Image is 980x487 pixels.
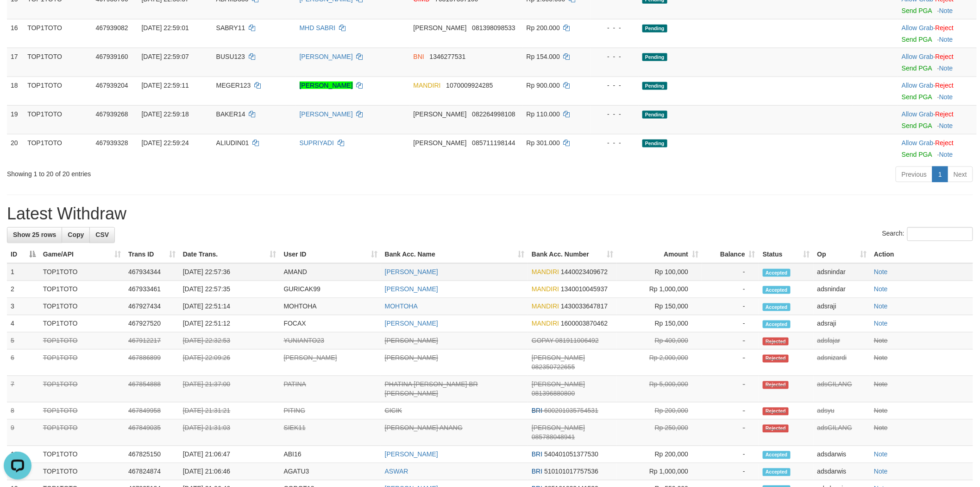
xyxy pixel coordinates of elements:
div: - - - [594,81,635,90]
span: Copy 1600003870462 to clipboard [561,320,608,327]
td: 4 [7,315,39,333]
td: 6 [7,350,39,376]
td: GURICAK99 [280,281,381,298]
td: Rp 150,000 [617,298,702,315]
span: Rp 110.000 [527,110,560,118]
td: 1 [7,263,39,281]
span: MANDIRI [414,82,441,89]
a: Note [939,7,953,14]
a: Reject [936,53,954,60]
td: TOP1TOTO [24,77,92,105]
td: - [702,376,759,403]
span: Pending [642,140,667,147]
a: 1 [932,167,948,182]
a: Note [874,424,888,432]
td: · [898,77,977,105]
td: AGATU3 [280,463,381,481]
a: Send PGA [902,93,932,101]
td: [DATE] 22:32:53 [179,333,280,350]
a: [PERSON_NAME] [300,110,353,118]
td: - [702,463,759,481]
td: TOP1TOTO [39,298,125,315]
td: [DATE] 21:06:46 [179,463,280,481]
td: 467854888 [125,376,179,403]
span: Accepted [763,303,791,311]
td: PITING [280,403,381,420]
td: [DATE] 21:31:03 [179,420,280,446]
td: TOP1TOTO [39,333,125,350]
div: - - - [594,23,635,32]
th: Action [870,246,973,263]
div: - - - [594,138,635,147]
td: TOP1TOTO [39,463,125,481]
span: Pending [642,111,667,119]
td: MOHTOHA [280,298,381,315]
td: - [702,315,759,333]
a: Send PGA [902,64,932,72]
td: · [898,48,977,77]
a: Next [948,167,973,182]
td: adsraji [814,315,871,333]
span: CSV [95,231,109,239]
span: BRI [532,451,542,458]
a: Send PGA [902,36,932,43]
td: TOP1TOTO [39,420,125,446]
span: MANDIRI [532,320,559,327]
a: PHATINA [PERSON_NAME] BR [PERSON_NAME] [385,381,478,397]
td: AMAND [280,263,381,281]
span: Copy 1346277531 to clipboard [430,53,466,60]
a: [PERSON_NAME] [300,82,353,89]
span: Accepted [763,286,791,294]
div: - - - [594,52,635,61]
span: [PERSON_NAME] [414,110,467,118]
td: - [702,333,759,350]
a: Allow Grab [902,82,933,89]
td: 7 [7,376,39,403]
td: PATINA [280,376,381,403]
a: Note [874,303,888,310]
td: 467934344 [125,263,179,281]
a: MOHTOHA [385,303,418,310]
a: Note [874,468,888,475]
td: TOP1TOTO [39,315,125,333]
span: Copy 081396880800 to clipboard [532,390,575,397]
span: BNI [414,53,424,60]
a: Note [939,93,953,101]
span: Copy 085711198144 to clipboard [472,139,515,147]
a: [PERSON_NAME] [300,53,353,60]
span: [PERSON_NAME] [414,24,467,32]
span: 467939082 [96,24,128,32]
span: [DATE] 22:59:11 [142,82,189,89]
td: Rp 400,000 [617,333,702,350]
td: Rp 250,000 [617,420,702,446]
a: [PERSON_NAME] ANANG [385,424,463,432]
span: MANDIRI [532,286,559,293]
span: Accepted [763,468,791,476]
span: [PERSON_NAME] [414,139,467,147]
span: Accepted [763,451,791,459]
a: Note [939,36,953,43]
a: Previous [896,167,933,182]
span: · [902,53,935,60]
span: SABRY11 [216,24,245,32]
td: TOP1TOTO [24,134,92,163]
span: Rejected [763,408,789,416]
td: ABI16 [280,446,381,463]
td: 467912217 [125,333,179,350]
th: User ID: activate to sort column ascending [280,246,381,263]
span: Rejected [763,425,789,433]
h1: Latest Withdraw [7,205,973,223]
td: FOCAX [280,315,381,333]
span: Rejected [763,355,789,363]
a: Copy [62,227,90,243]
span: BUSU123 [216,53,245,60]
span: Pending [642,53,667,61]
a: Note [939,122,953,129]
td: - [702,298,759,315]
td: 18 [7,77,24,105]
span: 467939204 [96,82,128,89]
a: ASWAR [385,468,408,475]
span: Pending [642,82,667,90]
a: Note [874,320,888,327]
a: Note [874,286,888,293]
